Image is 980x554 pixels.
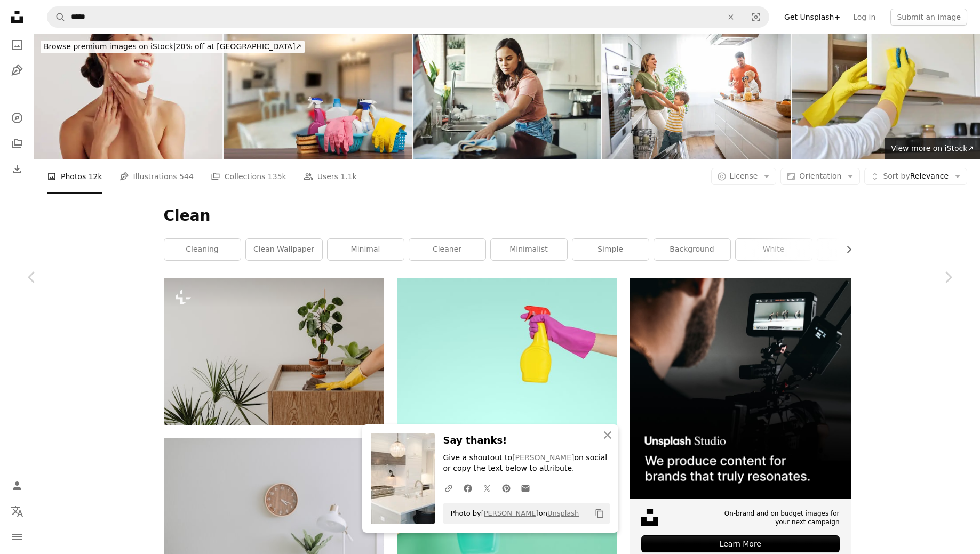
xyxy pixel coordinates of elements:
button: Clear [719,7,743,27]
span: On-brand and on budget images for your next campaign [718,509,839,527]
a: Next [916,226,980,328]
a: minimalist [491,239,567,260]
span: 135k [268,171,286,182]
img: person holding yellow plastic spray bottle [397,278,617,424]
a: Users 1.1k [304,159,357,194]
span: 20% off at [GEOGRAPHIC_DATA] ↗ [44,42,301,51]
button: scroll list to the right [839,239,851,260]
a: cleaning [164,239,241,260]
a: person holding yellow plastic spray bottle [397,346,617,356]
a: Illustrations 544 [119,159,194,194]
a: Share on Facebook [458,477,477,499]
h1: Clean [164,206,851,226]
a: white [736,239,812,260]
a: white desk lamp beside green plant [164,506,384,516]
a: Log in [847,9,882,26]
button: Search Unsplash [47,7,66,27]
a: Log in / Sign up [6,475,28,496]
a: Get Unsplash+ [778,9,847,26]
a: simple [572,239,649,260]
button: Sort byRelevance [864,168,967,185]
button: Submit an image [890,9,967,26]
a: Photos [6,34,28,55]
img: file-1715652217532-464736461acbimage [630,278,850,498]
a: cleaner [409,239,485,260]
p: Give a shoutout to on social or copy the text below to attribute. [443,453,610,474]
form: Find visuals sitewide [47,6,769,28]
a: Share over email [516,477,535,499]
img: Family joy in a new apartment, washing dishes together with a smile [602,34,791,159]
a: Illustrations [6,60,28,81]
a: Download History [6,158,28,180]
img: Woman, smile and neck for skincare in studio with facial treatment, dermatology and transformatio... [34,34,222,159]
h3: Say thanks! [443,433,610,448]
button: Language [6,501,28,522]
span: View more on iStock ↗ [891,144,974,152]
a: Share on Twitter [477,477,497,499]
img: a person in yellow rubber gloves is cleaning a table [164,278,384,424]
div: Learn More [641,535,839,552]
span: 544 [179,171,194,182]
button: Visual search [743,7,769,27]
a: a person in yellow rubber gloves is cleaning a table [164,346,384,356]
button: Menu [6,526,28,548]
a: Collections 135k [211,159,286,194]
span: Sort by [883,172,910,180]
img: Shot of an attractive young woman using a cloth to clean the kitchen counters at home [413,34,601,159]
a: Browse premium images on iStock|20% off at [GEOGRAPHIC_DATA]↗ [34,34,311,60]
a: Unsplash [547,509,579,517]
button: License [711,168,777,185]
span: Photo by on [445,505,579,522]
span: Browse premium images on iStock | [44,42,176,51]
span: Relevance [883,171,949,182]
span: Orientation [799,172,841,180]
a: [PERSON_NAME] [512,453,574,462]
a: Collections [6,133,28,154]
img: Home cleaning service concept with supplies. Close up of cleaning supplies in front of livingroom. [224,34,412,159]
a: clean wallpaper [246,239,322,260]
a: Share on Pinterest [497,477,516,499]
span: License [730,172,758,180]
a: Explore [6,107,28,129]
button: Copy to clipboard [591,504,609,523]
a: [PERSON_NAME] [481,509,539,517]
img: file-1631678316303-ed18b8b5cb9cimage [641,509,658,526]
a: minimal [328,239,404,260]
img: woman in yellow gloves washes the door in kitchen cabinet [792,34,980,159]
button: Orientation [780,168,860,185]
span: 1.1k [340,171,356,182]
a: background [654,239,730,260]
a: wash [817,239,894,260]
a: View more on iStock↗ [885,138,980,159]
